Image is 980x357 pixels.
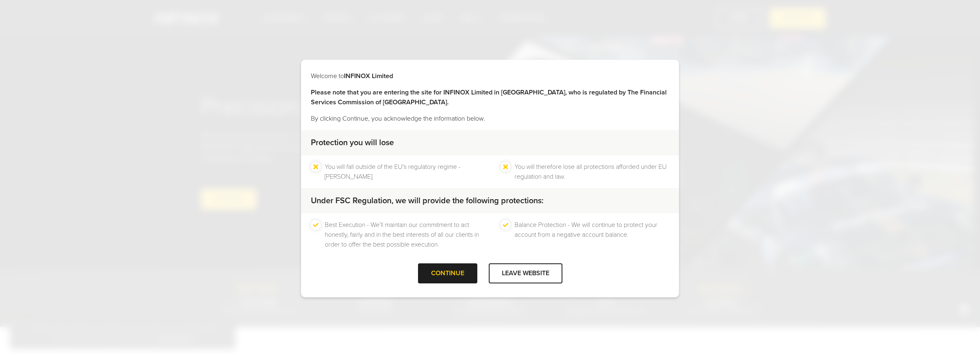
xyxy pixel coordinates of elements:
[515,220,669,249] li: Balance Protection - We will continue to protect your account from a negative account balance.
[311,138,394,148] strong: Protection you will lose
[311,71,669,81] p: Welcome to
[489,263,562,283] div: LEAVE WEBSITE
[311,88,667,106] strong: Please note that you are entering the site for INFINOX Limited in [GEOGRAPHIC_DATA], who is regul...
[311,114,669,123] p: By clicking Continue, you acknowledge the information below.
[418,263,477,283] div: CONTINUE
[344,72,393,80] strong: INFINOX Limited
[311,196,544,206] strong: Under FSC Regulation, we will provide the following protections:
[325,220,479,249] li: Best Execution - We’ll maintain our commitment to act honestly, fairly and in the best interests ...
[515,162,669,182] li: You will therefore lose all protections afforded under EU regulation and law.
[325,162,479,182] li: You will fall outside of the EU's regulatory regime - [PERSON_NAME].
